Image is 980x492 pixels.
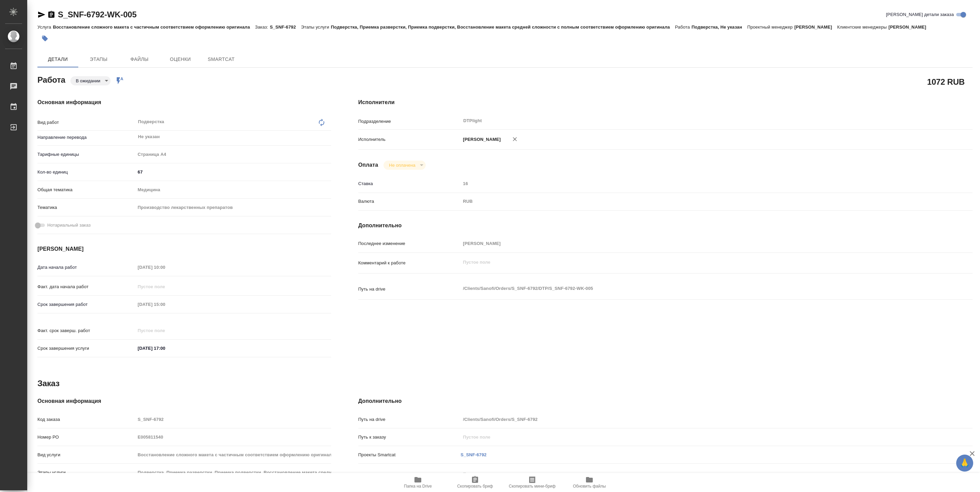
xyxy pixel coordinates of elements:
h2: 1072 RUB [927,76,965,87]
h4: Исполнители [358,98,973,106]
button: В ожидании [74,78,102,84]
input: Пустое поле [135,282,195,292]
div: В ожидании [70,76,111,85]
input: Пустое поле [461,432,921,442]
p: Работа [675,24,692,30]
p: Вид услуги [37,452,135,458]
input: ✎ Введи что-нибудь [135,343,195,353]
p: Код заказа [37,416,135,423]
p: Клиентские менеджеры [837,24,888,30]
input: Пустое поле [135,414,331,424]
span: Файлы [123,55,156,64]
button: Папка на Drive [389,473,446,492]
p: Проекты Smartcat [358,452,461,458]
p: Срок завершения работ [37,301,135,308]
input: Пустое поле [135,432,331,442]
h4: [PERSON_NAME] [37,245,331,253]
input: Пустое поле [135,450,331,460]
h4: Дополнительно [358,397,973,405]
input: Пустое поле [135,326,195,335]
span: Скопировать мини-бриф [509,484,555,489]
p: Валюта [358,198,461,205]
p: [PERSON_NAME] [794,24,837,30]
p: Тарифные единицы [37,151,135,158]
p: Последнее изменение [358,240,461,247]
p: Дата начала работ [37,264,135,271]
p: Факт. срок заверш. работ [37,327,135,334]
span: Оценки [164,55,197,64]
h4: Оплата [358,161,378,169]
button: Скопировать мини-бриф [504,473,561,492]
button: Не оплачена [387,162,417,168]
span: Папка на Drive [404,484,432,489]
input: Пустое поле [461,414,921,424]
span: Обновить файлы [573,484,606,489]
p: Вид работ [37,119,135,126]
button: Удалить исполнителя [507,132,522,147]
div: RUB [461,196,921,207]
p: Этапы услуги [301,24,331,30]
p: Подверстка, Приемка разверстки, Приемка подверстки, Восстановление макета средней сложности с пол... [331,24,675,30]
p: Исполнитель [358,136,461,143]
input: Пустое поле [135,468,331,477]
span: Детали [42,55,74,64]
p: Факт. дата начала работ [37,283,135,290]
input: Пустое поле [461,239,921,248]
p: Путь на drive [358,286,461,293]
div: Медицина [135,184,331,196]
button: 🙏 [956,455,973,472]
p: Общая тематика [37,186,135,193]
textarea: /Clients/Sanofi/Orders/S_SNF-6792/DTP/S_SNF-6792-WK-005 [461,283,921,294]
p: Ставка [358,180,461,187]
h2: Работа [37,73,65,85]
p: Путь на drive [358,416,461,423]
p: Направление перевода [37,134,135,141]
p: Номер РО [37,434,135,441]
button: Скопировать ссылку для ЯМессенджера [37,11,46,19]
div: Производство лекарственных препаратов [135,202,331,213]
p: Этапы услуги [37,469,135,476]
p: Услуга [37,24,53,30]
span: [PERSON_NAME] детали заказа [886,11,954,18]
input: Пустое поле [135,262,195,272]
input: Пустое поле [135,299,195,309]
p: Кол-во единиц [37,169,135,176]
h4: Основная информация [37,397,331,405]
button: Скопировать бриф [446,473,504,492]
p: Срок завершения услуги [37,345,135,352]
p: Подразделение [358,118,461,125]
span: Скопировать бриф [457,484,493,489]
p: Проектный менеджер [747,24,794,30]
span: Этапы [82,55,115,64]
p: [PERSON_NAME] [888,24,931,30]
a: S_SNF-6792-WK-005 [58,10,136,19]
p: Комментарий к работе [358,260,461,266]
h2: Заказ [37,378,60,389]
p: Восстановление сложного макета с частичным соответствием оформлению оригинала [53,24,255,30]
button: Добавить тэг [37,31,52,46]
button: Обновить файлы [561,473,618,492]
h4: Дополнительно [358,222,973,230]
span: 🙏 [959,456,970,470]
p: Заказ: [255,24,270,30]
span: Нотариальный заказ [47,222,91,229]
a: S_SNF-6792 [461,452,487,457]
p: Подверстка, Не указан [691,24,747,30]
button: Скопировать ссылку [47,11,55,19]
h4: Основная информация [37,98,331,106]
div: Страница А4 [135,149,331,160]
input: ✎ Введи что-нибудь [135,167,331,177]
p: Тематика [37,204,135,211]
input: Пустое поле [461,179,921,188]
p: S_SNF-6792 [270,24,301,30]
p: Транслитерация названий [358,472,461,478]
div: В ожидании [383,161,425,170]
span: SmartCat [205,55,238,64]
p: [PERSON_NAME] [461,136,501,143]
p: Путь к заказу [358,434,461,441]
